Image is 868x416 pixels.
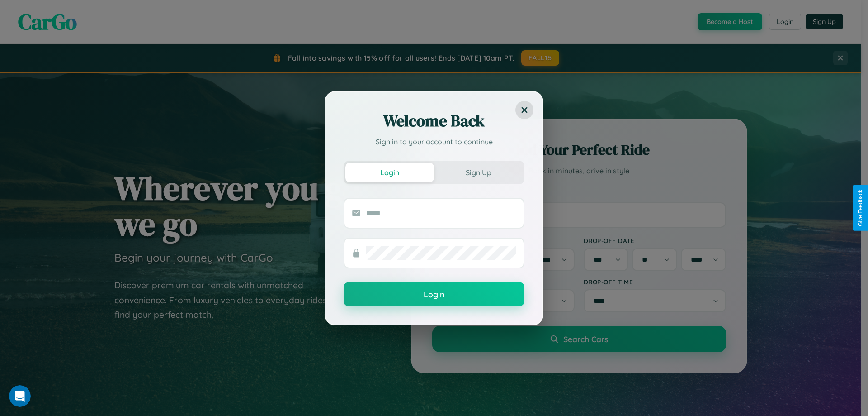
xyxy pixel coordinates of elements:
[9,385,31,407] iframe: Intercom live chat
[434,163,523,182] button: Sign Up
[857,190,863,226] div: Give Feedback
[344,110,524,132] h2: Welcome Back
[344,282,524,306] button: Login
[344,136,524,147] p: Sign in to your account to continue
[345,163,434,182] button: Login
